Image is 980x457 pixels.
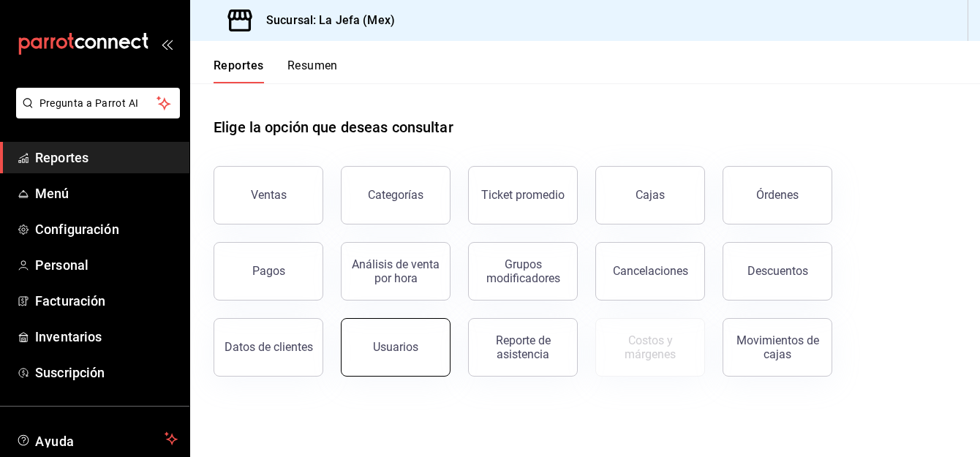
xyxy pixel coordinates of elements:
div: Cancelaciones [613,264,688,278]
button: Análisis de venta por hora [341,242,451,301]
button: Movimientos de cajas [723,318,832,377]
button: Contrata inventarios para ver este reporte [595,318,705,377]
div: Ticket promedio [481,188,565,202]
span: Reportes [35,148,178,167]
h3: Sucursal: La Jefa (Mex) [255,12,395,29]
span: Suscripción [35,363,178,382]
button: Reportes [214,58,264,83]
div: Usuarios [373,340,418,354]
button: Resumen [287,58,338,83]
button: Cajas [595,166,705,224]
button: Órdenes [723,166,832,224]
div: Órdenes [756,188,799,202]
button: Pregunta a Parrot AI [16,88,180,118]
span: Ayuda [35,430,159,447]
div: Descuentos [747,264,808,278]
div: navigation tabs [214,58,338,83]
div: Ventas [251,188,287,202]
div: Grupos modificadores [478,257,568,285]
div: Cajas [636,188,665,202]
span: Facturación [35,291,178,311]
button: Pagos [214,242,323,301]
button: Datos de clientes [214,318,323,377]
span: Configuración [35,219,178,239]
span: Pregunta a Parrot AI [39,96,157,111]
div: Categorías [368,188,423,202]
button: Grupos modificadores [468,242,578,301]
div: Pagos [252,264,285,278]
button: Categorías [341,166,451,224]
button: Ticket promedio [468,166,578,224]
h1: Elige la opción que deseas consultar [214,116,453,138]
div: Datos de clientes [225,340,313,354]
button: Cancelaciones [595,242,705,301]
div: Costos y márgenes [605,333,696,361]
div: Movimientos de cajas [732,333,823,361]
button: Reporte de asistencia [468,318,578,377]
a: Pregunta a Parrot AI [10,106,180,121]
span: Inventarios [35,327,178,347]
button: Usuarios [341,318,451,377]
button: open_drawer_menu [161,38,173,50]
span: Menú [35,184,178,203]
div: Reporte de asistencia [478,333,568,361]
span: Personal [35,255,178,275]
button: Ventas [214,166,323,224]
button: Descuentos [723,242,832,301]
div: Análisis de venta por hora [350,257,441,285]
